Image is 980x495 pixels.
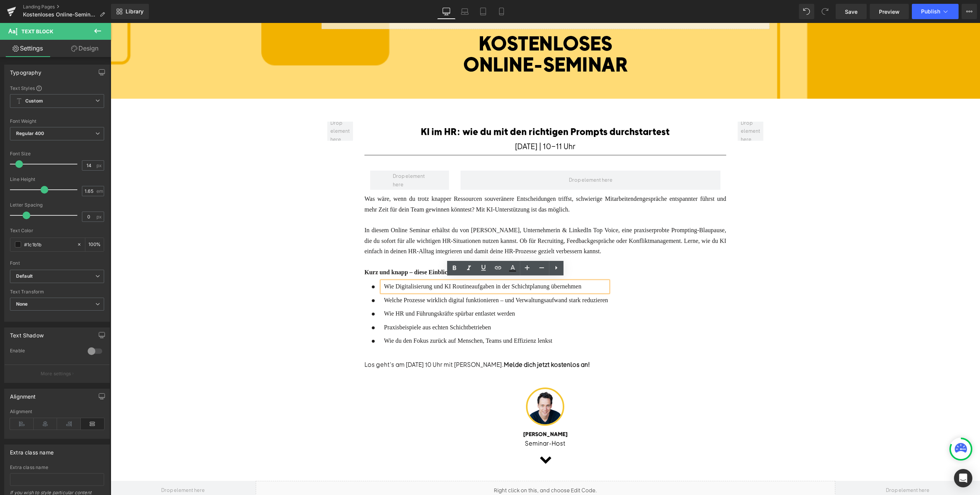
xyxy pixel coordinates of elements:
button: More [962,4,977,19]
a: Design [57,40,113,57]
b: Regular 400 [16,130,44,136]
span: Kostenloses Online-Seminar | Digitale Schichtplanung [23,11,96,18]
span: px [96,214,103,219]
span: em [96,189,103,194]
a: Laptop [456,4,474,19]
span: Text Block [21,28,53,34]
div: Font [10,261,104,266]
div: Text Transform [10,289,104,295]
div: Font Weight [10,119,104,124]
i: Default [16,273,33,280]
div: Text Shadow [10,328,44,339]
div: Extra class name [10,465,104,470]
a: Mobile [492,4,511,19]
b: None [16,301,28,307]
div: Los geht's am [DATE] 10 Uhr mit [PERSON_NAME]. [254,337,616,347]
strong: Melde dich jetzt kostenlos an! [393,337,479,345]
button: More settings [5,365,109,383]
font: In diesem Online Seminar erhältst du von [PERSON_NAME], Unternehmerin & LinkedIn Top Voice, eine ... [254,204,616,231]
div: Extra class name [10,445,54,456]
button: Undo [799,4,814,19]
button: Publish [912,4,959,19]
span: Preview [879,8,900,16]
div: Alignment [10,389,36,400]
span: Library [126,8,144,15]
span: Save [845,8,857,16]
b: Custom [25,98,43,104]
span: Wie HR und Führungskräfte spürbar entlastet werden [273,287,404,294]
span: Wie du den Fokus zurück auf Menschen, Teams und Effizienz lenkst [273,314,442,321]
div: Letter Spacing [10,202,104,208]
div: Alignment [10,409,104,414]
a: Tablet [474,4,492,19]
span: Publish [921,8,940,15]
p: More settings [41,370,71,377]
div: % [85,238,104,251]
strong: Kurz und knapp – diese Einblicke bekommst du: [254,246,382,252]
span: Welche Prozesse wirklich digital funktionieren – und Verwaltungsaufwand stark reduzieren [273,274,497,280]
span: Wie Digitalisierung und KI Routineaufgaben in der Schichtplanung übernehmen [273,260,471,267]
span: px [96,163,103,168]
div: Font Size [10,151,104,156]
span: Praxisbeispiele aus echten Schichtbetrieben [273,301,380,308]
div: Text Styles [10,85,104,91]
font: Was wäre, wenn du trotz knapper Ressourcen souveränere Entscheidungen triffst, schwierige Mitarbe... [254,173,616,189]
a: New Library [111,4,149,19]
a: Desktop [437,4,456,19]
div: Open Intercom Messenger [954,469,972,487]
a: Preview [870,4,909,19]
div: Line Height [10,177,104,182]
div: Typography [10,65,41,76]
font: [DATE] | 10-11 Uhr [404,118,465,128]
h1: KOSTENLOSES ONLINE-SEMINAR [211,9,659,51]
button: Redo [817,4,833,19]
b: [PERSON_NAME] [412,407,457,414]
input: Color [24,240,73,249]
a: Landing Pages [23,4,111,10]
p: Seminar-Host [254,415,616,425]
div: Text Color [10,228,104,233]
div: Enable [10,348,80,356]
font: KI im HR: wie du mit den richtigen Prompts durchstartest [310,103,559,114]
